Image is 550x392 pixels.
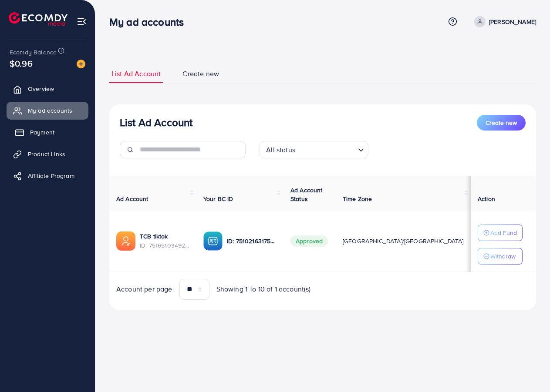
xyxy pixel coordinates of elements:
[490,251,516,261] p: Withdraw
[116,231,135,251] img: ic-ads-acc.e4c84228.svg
[140,241,189,250] span: ID: 7516510349290700801
[486,118,517,127] span: Create new
[30,128,54,137] span: Payment
[227,236,277,246] p: ID: 7510216317522165767
[216,284,311,294] span: Showing 1 To 10 of 1 account(s)
[77,17,87,27] img: menu
[28,171,74,180] span: Affiliate Program
[490,228,517,238] p: Add Fund
[111,69,161,79] span: List Ad Account
[182,69,219,79] span: Create new
[478,194,495,203] span: Action
[28,150,65,158] span: Product Links
[9,12,67,26] img: logo
[513,353,543,385] iframe: Chat
[260,141,368,158] div: Search for option
[7,102,88,119] a: My ad accounts
[116,194,148,203] span: Ad Account
[28,106,72,115] span: My ad accounts
[10,48,57,57] span: Ecomdy Balance
[140,232,168,241] a: TCB tiktok
[478,248,523,265] button: Withdraw
[290,235,328,247] span: Approved
[109,16,191,28] h3: My ad accounts
[489,17,536,27] p: [PERSON_NAME]
[471,16,536,27] a: [PERSON_NAME]
[7,145,88,163] a: Product Links
[290,186,323,203] span: Ad Account Status
[203,231,223,251] img: ic-ba-acc.ded83a64.svg
[77,60,85,68] img: image
[7,80,88,97] a: Overview
[7,167,88,184] a: Affiliate Program
[298,142,354,156] input: Search for option
[120,116,192,129] h3: List Ad Account
[203,194,233,203] span: Your BC ID
[140,232,189,250] div: <span class='underline'>TCB tiktok</span></br>7516510349290700801
[264,144,297,156] span: All status
[10,57,33,70] span: $0.96
[343,194,372,203] span: Time Zone
[343,237,464,245] span: [GEOGRAPHIC_DATA]/[GEOGRAPHIC_DATA]
[116,284,172,294] span: Account per page
[7,124,88,141] a: Payment
[477,115,526,131] button: Create new
[28,84,54,93] span: Overview
[478,224,523,241] button: Add Fund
